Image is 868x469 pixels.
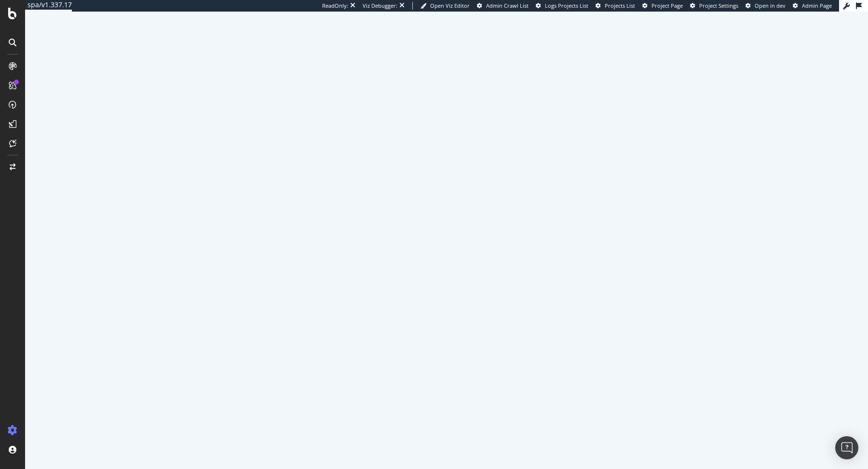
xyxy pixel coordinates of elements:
[835,436,858,459] div: Open Intercom Messenger
[322,2,348,10] div: ReadOnly:
[363,2,397,10] div: Viz Debugger:
[536,2,588,10] a: Logs Projects List
[420,2,470,10] a: Open Viz Editor
[793,2,832,10] a: Admin Page
[699,2,738,9] span: Project Settings
[545,2,588,9] span: Logs Projects List
[651,2,683,9] span: Project Page
[605,2,635,9] span: Projects List
[430,2,470,9] span: Open Viz Editor
[755,2,786,9] span: Open in dev
[486,2,529,9] span: Admin Crawl List
[746,2,786,10] a: Open in dev
[642,2,683,10] a: Project Page
[477,2,529,10] a: Admin Crawl List
[690,2,738,10] a: Project Settings
[596,2,635,10] a: Projects List
[802,2,832,9] span: Admin Page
